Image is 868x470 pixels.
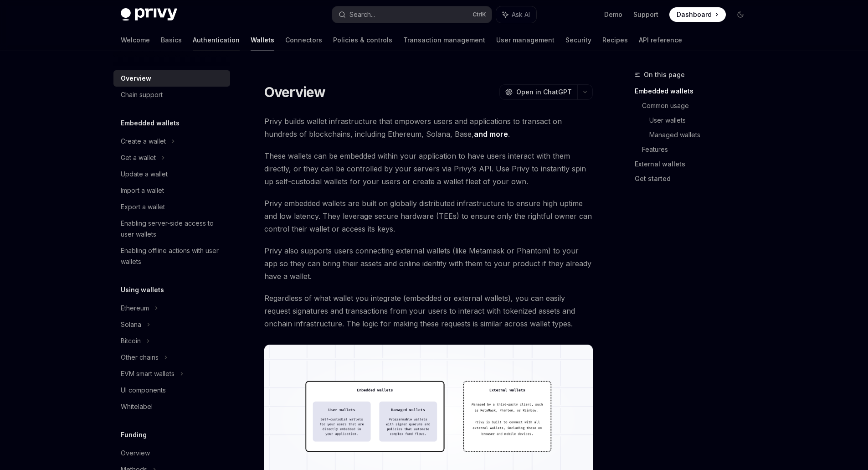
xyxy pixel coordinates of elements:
[512,10,530,19] span: Ask AI
[403,29,485,51] a: Transaction management
[121,303,149,314] div: Ethereum
[264,292,593,330] span: Regardless of what wallet you integrate (embedded or external wallets), you can easily request si...
[121,201,165,212] div: Export a wallet
[161,29,182,51] a: Basics
[285,29,322,51] a: Connectors
[121,352,159,363] div: Other chains
[121,29,150,51] a: Welcome
[121,169,168,180] div: Update a wallet
[635,157,755,171] a: External wallets
[121,89,163,100] div: Chain support
[644,69,685,80] span: On this page
[121,245,225,267] div: Enabling offline actions with user wallets
[565,29,591,51] a: Security
[121,448,150,459] div: Overview
[121,136,166,147] div: Create a wallet
[113,382,230,398] a: UI components
[677,10,712,19] span: Dashboard
[121,185,164,196] div: Import a wallet
[733,7,748,22] button: Toggle dark mode
[496,29,555,51] a: User management
[332,6,492,23] button: Search...CtrlK
[121,73,151,84] div: Overview
[633,10,658,19] a: Support
[264,150,593,188] span: These wallets can be embedded within your application to have users interact with them directly, ...
[113,215,230,243] a: Enabling server-side access to user wallets
[113,182,230,199] a: Import a wallet
[121,118,180,129] h5: Embedded wallets
[333,29,392,51] a: Policies & controls
[121,8,177,21] img: dark logo
[113,243,230,270] a: Enabling offline actions with user wallets
[264,84,326,100] h1: Overview
[113,445,230,461] a: Overview
[649,113,755,128] a: User wallets
[113,87,230,103] a: Chain support
[473,11,486,18] span: Ctrl K
[649,128,755,142] a: Managed wallets
[251,29,274,51] a: Wallets
[113,166,230,182] a: Update a wallet
[121,429,147,440] h5: Funding
[642,142,755,157] a: Features
[113,398,230,415] a: Whitelabel
[193,29,240,51] a: Authentication
[635,84,755,98] a: Embedded wallets
[113,70,230,87] a: Overview
[604,10,622,19] a: Demo
[121,385,166,396] div: UI components
[474,129,508,139] a: and more
[602,29,628,51] a: Recipes
[121,152,156,163] div: Get a wallet
[642,98,755,113] a: Common usage
[499,84,577,100] button: Open in ChatGPT
[669,7,726,22] a: Dashboard
[496,6,536,23] button: Ask AI
[635,171,755,186] a: Get started
[639,29,682,51] a: API reference
[264,244,593,283] span: Privy also supports users connecting external wallets (like Metamask or Phantom) to your app so t...
[121,218,225,240] div: Enabling server-side access to user wallets
[113,199,230,215] a: Export a wallet
[121,368,175,379] div: EVM smart wallets
[121,284,164,295] h5: Using wallets
[264,115,593,140] span: Privy builds wallet infrastructure that empowers users and applications to transact on hundreds o...
[516,88,572,97] span: Open in ChatGPT
[264,197,593,235] span: Privy embedded wallets are built on globally distributed infrastructure to ensure high uptime and...
[121,336,141,346] div: Bitcoin
[349,9,375,20] div: Search...
[121,319,141,330] div: Solana
[121,401,153,412] div: Whitelabel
